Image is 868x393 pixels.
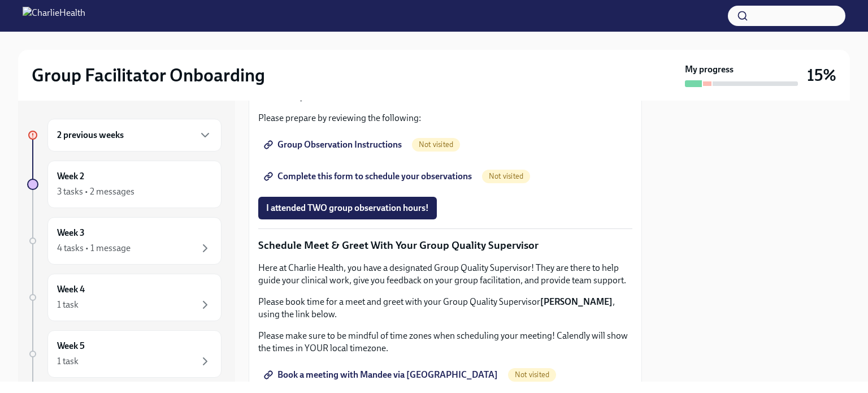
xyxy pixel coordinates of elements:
[807,65,836,85] h3: 15%
[266,171,472,182] span: Complete this form to schedule your observations
[57,340,85,352] h6: Week 5
[482,172,530,180] span: Not visited
[258,364,506,386] a: Book a meeting with Mandee via [GEOGRAPHIC_DATA]
[57,283,85,296] h6: Week 4
[27,161,222,208] a: Week 23 tasks • 2 messages
[57,355,79,368] div: 1 task
[258,197,437,219] button: I attended TWO group observation hours!
[57,242,131,254] div: 4 tasks • 1 message
[258,133,410,156] a: Group Observation Instructions
[258,330,632,355] p: Please make sure to be mindful of time zones when scheduling your meeting! Calendly will show the...
[32,64,265,87] h2: Group Facilitator Onboarding
[540,296,613,307] strong: [PERSON_NAME]
[258,238,632,253] p: Schedule Meet & Greet With Your Group Quality Supervisor
[685,63,734,76] strong: My progress
[266,139,402,150] span: Group Observation Instructions
[47,119,222,152] div: 2 previous weeks
[27,274,222,321] a: Week 41 task
[57,129,124,141] h6: 2 previous weeks
[258,165,480,188] a: Complete this form to schedule your observations
[412,140,460,149] span: Not visited
[258,262,632,287] p: Here at Charlie Health, you have a designated Group Quality Supervisor! They are there to help gu...
[266,202,429,214] span: I attended TWO group observation hours!
[23,7,85,25] img: CharlieHealth
[57,185,134,198] div: 3 tasks • 2 messages
[57,227,85,239] h6: Week 3
[27,330,222,378] a: Week 51 task
[508,370,556,379] span: Not visited
[27,217,222,265] a: Week 34 tasks • 1 message
[258,112,632,124] p: Please prepare by reviewing the following:
[57,299,79,311] div: 1 task
[258,296,632,321] p: Please book time for a meet and greet with your Group Quality Supervisor , using the link below.
[266,369,498,381] span: Book a meeting with Mandee via [GEOGRAPHIC_DATA]
[57,170,84,183] h6: Week 2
